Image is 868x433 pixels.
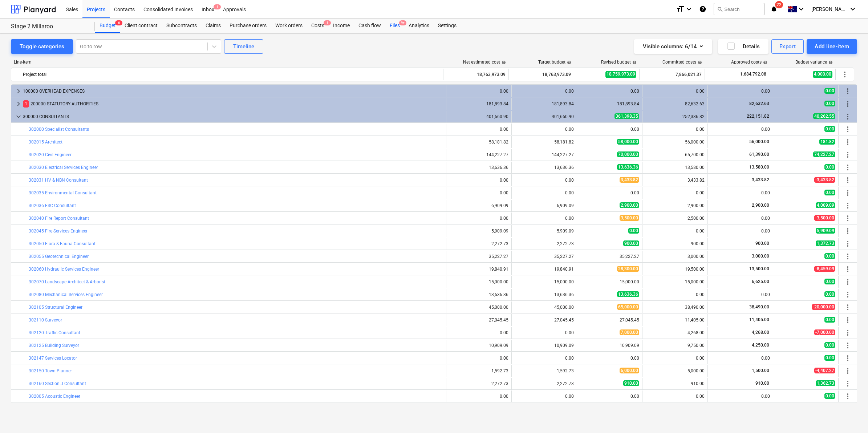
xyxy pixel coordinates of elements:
[449,216,508,221] div: 0.00
[771,39,804,54] button: Export
[615,113,639,119] span: 361,398.35
[23,69,440,80] div: Project total
[645,267,705,272] div: 19,500.00
[645,190,705,195] div: 0.00
[843,176,852,185] span: More actions
[620,329,639,335] span: 7,000.00
[711,228,770,234] div: 0.00
[824,126,835,132] span: 0.00
[214,4,221,9] span: 1
[634,39,712,54] button: Visible columns:6/14
[515,241,574,246] div: 2,272.73
[224,39,263,54] button: Timeline
[843,112,852,121] span: More actions
[645,216,705,221] div: 2,500.00
[449,165,508,170] div: 13,636.36
[843,265,852,274] span: More actions
[824,164,835,170] span: 0.00
[324,20,331,25] span: 1
[711,216,770,221] div: 0.00
[449,203,508,208] div: 6,909.09
[515,343,574,348] div: 10,909.09
[14,100,23,108] span: keyboard_arrow_right
[814,177,835,183] span: -3,433.82
[29,356,77,361] a: 302147 Services Locator
[643,42,703,51] div: Visible columns : 6/14
[814,266,835,272] span: -8,459.09
[449,178,508,183] div: 0.00
[645,241,705,246] div: 900.00
[449,292,508,297] div: 13,636.36
[749,152,770,157] span: 61,390.00
[404,19,434,33] a: Analytics
[843,100,852,108] span: More actions
[749,304,770,309] span: 38,490.00
[162,19,201,33] a: Subcontracts
[775,1,783,8] span: 22
[515,292,574,297] div: 13,636.36
[29,228,88,234] a: 302045 Fire Services Engineer
[434,19,461,33] div: Settings
[449,305,508,310] div: 45,000.00
[811,6,848,12] span: [PERSON_NAME]
[751,177,770,182] span: 3,433.82
[714,3,764,15] button: Search
[329,19,354,33] a: Income
[565,60,571,65] span: help
[449,254,508,259] div: 35,227.27
[751,368,770,373] span: 1,500.00
[580,89,639,94] div: 0.00
[515,330,574,335] div: 0.00
[449,228,508,234] div: 5,909.09
[449,139,508,145] div: 58,181.82
[620,215,639,221] span: 3,500.00
[515,267,574,272] div: 19,840.91
[515,139,574,145] div: 58,181.82
[14,87,23,96] span: keyboard_arrow_right
[645,317,705,323] div: 11,405.00
[843,239,852,248] span: More actions
[628,228,639,234] span: 0.00
[354,19,385,33] a: Cash flow
[29,343,79,348] a: 302125 Building Surveyor
[29,178,88,183] a: 302031 HV & NBN Consultant
[749,139,770,144] span: 56,000.00
[271,19,307,33] div: Work orders
[115,20,122,25] span: 6
[645,381,705,386] div: 910.00
[399,20,406,25] span: 9+
[843,354,852,363] span: More actions
[746,114,770,119] span: 222,151.82
[515,101,574,106] div: 181,893.84
[538,60,571,65] div: Target budget
[843,214,852,223] span: More actions
[676,5,685,13] i: format_size
[515,394,574,399] div: 0.00
[580,190,639,195] div: 0.00
[29,241,96,246] a: 302050 Flora & Fauna Consultant
[645,292,705,297] div: 0.00
[449,101,508,106] div: 181,893.84
[751,330,770,335] span: 4,268.00
[749,266,770,271] span: 13,500.00
[385,19,404,33] a: Files9+
[449,381,508,386] div: 2,272.73
[711,127,770,132] div: 0.00
[307,19,329,33] a: Costs1
[580,279,639,284] div: 15,000.00
[813,113,835,119] span: 40,262.55
[605,71,636,78] span: 18,759,973.09
[29,190,97,195] a: 302035 Environmental Consultant
[449,317,508,323] div: 27,045.45
[645,305,705,310] div: 38,490.00
[515,305,574,310] div: 45,000.00
[23,111,443,122] div: 300000 CONSULTANTS
[645,165,705,170] div: 13,580.00
[824,101,835,106] span: 0.00
[816,380,835,386] span: 1,362.73
[824,342,835,348] span: 0.00
[779,42,796,51] div: Export
[814,329,835,335] span: -7,000.00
